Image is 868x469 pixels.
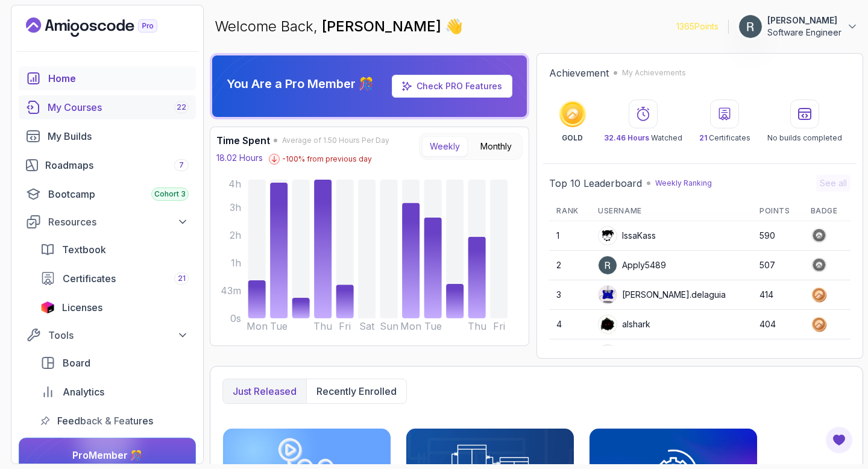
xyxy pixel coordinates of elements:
[306,379,406,403] button: Recently enrolled
[45,158,189,172] div: Roadmaps
[177,102,186,112] span: 22
[33,351,196,375] a: board
[598,285,726,304] div: [PERSON_NAME].delaguia
[19,182,196,206] a: bootcamp
[562,133,583,143] p: GOLD
[549,310,591,339] td: 4
[752,251,804,280] td: 507
[445,17,463,36] span: 👋
[739,15,762,38] img: user profile image
[154,189,186,199] span: Cohort 3
[825,426,854,455] button: Open Feedback Button
[549,176,642,190] h2: Top 10 Leaderboard
[699,133,707,142] span: 21
[392,75,512,98] a: Check PRO Features
[549,339,591,369] td: 5
[19,153,196,177] a: roadmaps
[62,242,106,257] span: Textbook
[599,315,617,333] img: user profile image
[48,215,189,229] div: Resources
[604,133,682,143] p: Watched
[604,133,649,142] span: 32.46 Hours
[221,285,241,297] tspan: 43m
[63,385,104,399] span: Analytics
[19,324,196,346] button: Tools
[752,201,804,221] th: Points
[738,14,858,39] button: user profile image[PERSON_NAME]Software Engineer
[48,328,189,342] div: Tools
[359,320,375,332] tspan: Sat
[19,66,196,90] a: home
[33,380,196,404] a: analytics
[19,124,196,148] a: builds
[804,201,851,221] th: Badge
[752,339,804,369] td: 383
[493,320,505,332] tspan: Fri
[339,320,351,332] tspan: Fri
[228,178,241,190] tspan: 4h
[247,320,268,332] tspan: Mon
[422,136,468,157] button: Weekly
[230,201,241,213] tspan: 3h
[622,68,686,78] p: My Achievements
[48,100,189,115] div: My Courses
[752,310,804,339] td: 404
[598,226,656,245] div: IssaKass
[767,14,841,27] p: [PERSON_NAME]
[33,409,196,433] a: feedback
[599,227,617,245] img: user profile image
[215,17,463,36] p: Welcome Back,
[231,257,241,269] tspan: 1h
[233,384,297,398] p: Just released
[322,17,445,35] span: [PERSON_NAME]
[591,201,752,221] th: Username
[400,320,421,332] tspan: Mon
[767,27,841,39] p: Software Engineer
[19,95,196,119] a: courses
[676,20,719,33] p: 1365 Points
[216,133,270,148] h3: Time Spent
[282,136,389,145] span: Average of 1.50 Hours Per Day
[549,66,609,80] h2: Achievement
[63,271,116,286] span: Certificates
[230,229,241,241] tspan: 2h
[598,344,671,364] div: mkobycoats
[655,178,712,188] p: Weekly Ranking
[699,133,750,143] p: Certificates
[468,320,486,332] tspan: Thu
[57,414,153,428] span: Feedback & Features
[33,266,196,291] a: certificates
[223,379,306,403] button: Just released
[417,81,502,91] a: Check PRO Features
[26,17,185,37] a: Landing page
[313,320,332,332] tspan: Thu
[178,274,186,283] span: 21
[227,75,374,92] p: You Are a Pro Member 🎊
[598,256,666,275] div: Apply5489
[549,201,591,221] th: Rank
[270,320,288,332] tspan: Tue
[424,320,442,332] tspan: Tue
[62,300,102,315] span: Licenses
[752,280,804,310] td: 414
[816,175,851,192] button: See all
[48,187,189,201] div: Bootcamp
[599,256,617,274] img: user profile image
[549,251,591,280] td: 2
[752,221,804,251] td: 590
[316,384,397,398] p: Recently enrolled
[179,160,184,170] span: 7
[48,71,189,86] div: Home
[599,286,617,304] img: default monster avatar
[40,301,55,313] img: jetbrains icon
[549,280,591,310] td: 3
[473,136,520,157] button: Monthly
[598,315,650,334] div: alshark
[48,129,189,143] div: My Builds
[216,152,263,164] p: 18.02 Hours
[33,238,196,262] a: textbook
[63,356,90,370] span: Board
[549,221,591,251] td: 1
[19,211,196,233] button: Resources
[599,345,617,363] img: default monster avatar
